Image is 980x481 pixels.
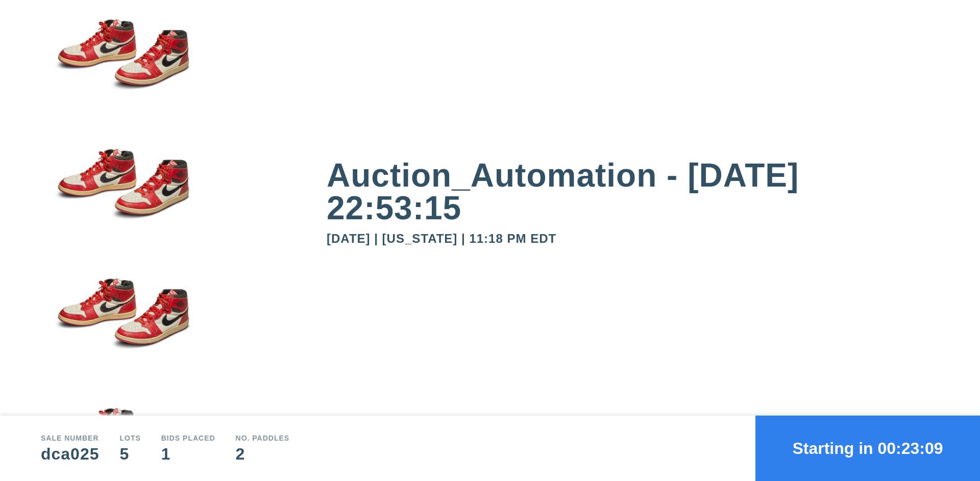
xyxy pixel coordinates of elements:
div: 2 [236,446,290,462]
div: Auction_Automation - [DATE] 22:53:15 [327,159,939,224]
div: 1 [161,446,215,462]
div: dca025 [41,446,99,462]
img: small [41,130,204,260]
div: Sale number [41,434,99,442]
div: Bids Placed [161,434,215,442]
div: No. Paddles [236,434,290,442]
div: [DATE] | [US_STATE] | 11:18 PM EDT [327,233,939,245]
button: Starting in 00:23:09 [755,416,980,481]
img: small [41,260,204,390]
div: Lots [119,434,140,442]
div: 5 [119,446,140,462]
img: small [41,1,204,130]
